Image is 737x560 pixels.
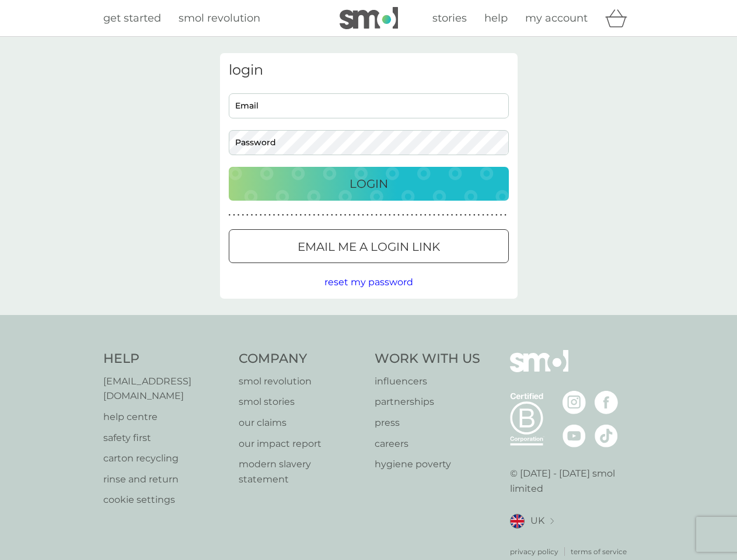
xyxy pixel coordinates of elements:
[291,212,293,218] p: ●
[326,212,329,218] p: ●
[464,212,467,218] p: ●
[438,212,440,218] p: ●
[242,212,244,218] p: ●
[487,212,489,218] p: ●
[375,436,480,452] a: careers
[375,350,480,368] h4: Work With Us
[469,212,471,218] p: ●
[331,212,333,218] p: ●
[525,10,588,27] a: my account
[239,374,363,389] a: smol revolution
[460,212,462,218] p: ●
[432,12,467,24] span: stories
[300,212,302,218] p: ●
[491,212,493,218] p: ●
[340,212,342,218] p: ●
[273,212,275,218] p: ●
[563,391,586,414] img: visit the smol Instagram page
[595,391,618,414] img: visit the smol Facebook page
[103,10,161,27] a: get started
[371,212,373,218] p: ●
[103,492,228,508] a: cookie settings
[411,212,413,218] p: ●
[375,212,378,218] p: ●
[103,472,228,487] a: rinse and return
[433,212,435,218] p: ●
[510,350,568,390] img: smol
[348,212,351,218] p: ●
[103,374,228,404] a: [EMAIL_ADDRESS][DOMAIN_NAME]
[251,212,253,218] p: ●
[510,546,558,557] a: privacy policy
[429,212,431,218] p: ●
[229,167,509,201] button: Login
[510,514,525,528] img: UK flag
[260,212,262,218] p: ●
[484,10,508,27] a: help
[384,212,386,218] p: ●
[229,212,231,218] p: ●
[239,394,363,409] a: smol stories
[264,212,267,218] p: ●
[229,62,509,79] h3: login
[563,424,586,447] img: visit the smol Youtube page
[420,212,422,218] p: ●
[229,229,509,263] button: Email me a login link
[446,212,449,218] p: ●
[239,457,363,487] a: modern slavery statement
[455,212,457,218] p: ●
[233,212,235,218] p: ●
[397,212,400,218] p: ●
[375,457,480,472] a: hygiene poverty
[268,212,271,218] p: ●
[495,212,498,218] p: ●
[402,212,404,218] p: ●
[282,212,284,218] p: ●
[473,212,476,218] p: ●
[103,451,228,466] a: carton recycling
[298,237,440,256] p: Email me a login link
[340,7,398,29] img: smol
[442,212,445,218] p: ●
[239,350,363,368] h4: Company
[322,212,324,218] p: ●
[239,415,363,430] p: our claims
[336,212,338,218] p: ●
[375,394,480,409] a: partnerships
[350,174,388,193] p: Login
[451,212,453,218] p: ●
[478,212,480,218] p: ●
[103,350,228,368] h4: Help
[324,276,413,288] span: reset my password
[103,430,228,446] a: safety first
[393,212,396,218] p: ●
[375,415,480,430] p: press
[482,212,484,218] p: ●
[103,409,228,425] a: help centre
[103,12,161,24] span: get started
[432,10,467,27] a: stories
[362,212,364,218] p: ●
[380,212,382,218] p: ●
[500,212,502,218] p: ●
[239,436,363,452] a: our impact report
[424,212,427,218] p: ●
[304,212,306,218] p: ●
[375,374,480,389] a: influencers
[287,212,289,218] p: ●
[317,212,320,218] p: ●
[366,212,369,218] p: ●
[344,212,347,218] p: ●
[179,12,260,24] span: smol revolution
[571,546,627,557] a: terms of service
